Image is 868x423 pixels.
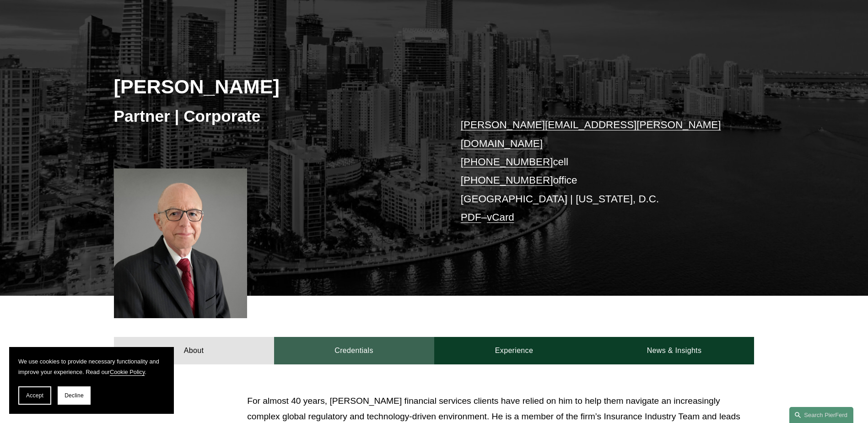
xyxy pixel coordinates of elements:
[487,211,514,223] a: vCard
[461,156,553,168] a: [PHONE_NUMBER]
[789,407,853,423] a: Search this site
[461,116,728,227] p: cell office [GEOGRAPHIC_DATA] | [US_STATE], D.C. –
[114,337,274,364] a: About
[461,119,721,149] a: [PERSON_NAME][EMAIL_ADDRESS][PERSON_NAME][DOMAIN_NAME]
[110,369,145,375] a: Cookie Policy
[58,386,91,405] button: Decline
[461,174,553,186] a: [PHONE_NUMBER]
[9,347,174,414] section: Cookie banner
[594,337,754,364] a: News & Insights
[26,392,43,399] span: Accept
[114,75,434,98] h2: [PERSON_NAME]
[274,337,434,364] a: Credentials
[18,356,165,377] p: We use cookies to provide necessary functionality and improve your experience. Read our .
[114,106,434,126] h3: Partner | Corporate
[434,337,594,364] a: Experience
[65,392,84,399] span: Decline
[461,211,481,223] a: PDF
[18,386,51,405] button: Accept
